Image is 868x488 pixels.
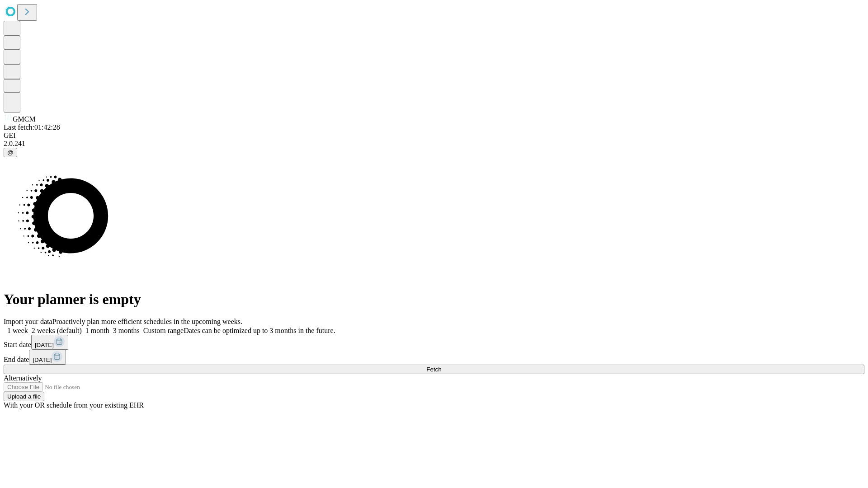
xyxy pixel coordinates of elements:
[4,350,864,365] div: End date
[32,327,82,334] span: 2 weeks (default)
[426,366,441,373] span: Fetch
[4,318,52,325] span: Import your data
[4,365,864,374] button: Fetch
[35,342,54,348] span: [DATE]
[4,140,864,148] div: 2.0.241
[29,350,66,365] button: [DATE]
[4,291,864,308] h1: Your planner is empty
[4,148,17,157] button: @
[85,327,109,334] span: 1 month
[4,123,60,131] span: Last fetch: 01:42:28
[31,335,68,350] button: [DATE]
[113,327,140,334] span: 3 months
[143,327,184,334] span: Custom range
[33,357,52,363] span: [DATE]
[4,401,144,409] span: With your OR schedule from your existing EHR
[13,115,36,123] span: GMCM
[7,327,28,334] span: 1 week
[7,149,14,156] span: @
[4,131,864,140] div: GEI
[52,318,242,325] span: Proactively plan more efficient schedules in the upcoming weeks.
[4,335,864,350] div: Start date
[4,392,44,401] button: Upload a file
[4,374,42,382] span: Alternatively
[184,327,335,334] span: Dates can be optimized up to 3 months in the future.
